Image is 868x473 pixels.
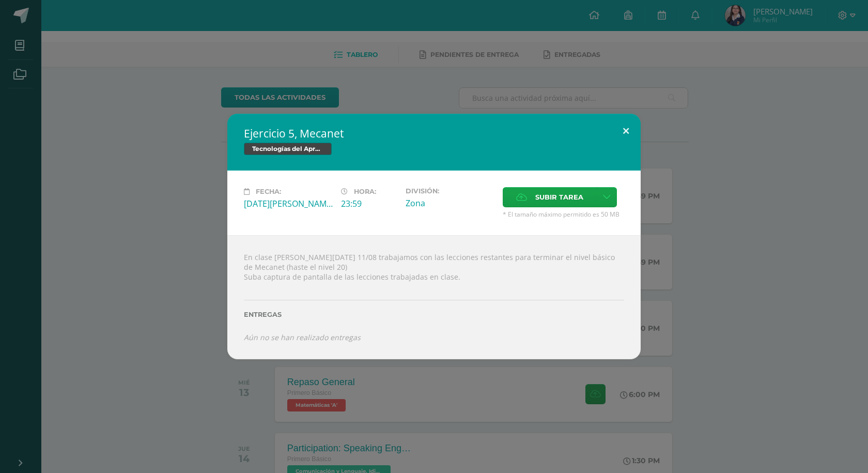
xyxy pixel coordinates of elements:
[611,114,641,149] button: Close (Esc)
[227,235,641,359] div: En clase [PERSON_NAME][DATE] 11/08 trabajamos con las lecciones restantes para terminar el nivel ...
[341,198,397,209] div: 23:59
[503,210,624,219] span: * El tamaño máximo permitido es 50 MB
[354,188,376,195] span: Hora:
[256,188,281,195] span: Fecha:
[535,188,583,207] span: Subir tarea
[244,126,624,141] h2: Ejercicio 5, Mecanet
[244,311,624,318] label: Entregas
[406,187,494,195] label: División:
[244,332,361,342] i: Aún no se han realizado entregas
[244,198,333,209] div: [DATE][PERSON_NAME]
[244,143,332,155] span: Tecnologías del Aprendizaje y la Comunicación
[406,197,494,209] div: Zona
